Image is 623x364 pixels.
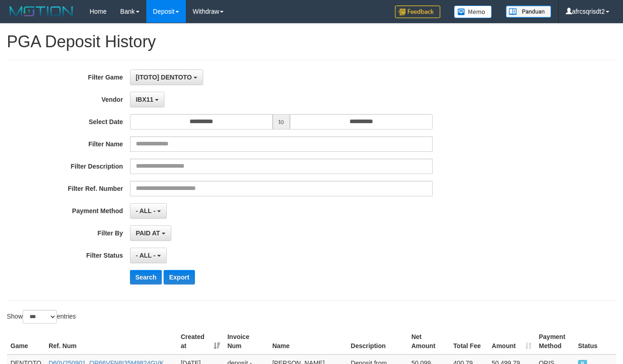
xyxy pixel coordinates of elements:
span: PAID AT [136,229,160,237]
img: MOTION_logo.png [7,5,76,18]
span: - ALL - [136,252,156,259]
th: Payment Method [535,329,574,354]
img: Feedback.jpg [395,5,440,18]
h1: PGA Deposit History [7,33,616,51]
label: Show entries [7,310,76,324]
span: - ALL - [136,207,156,214]
th: Ref. Num [45,329,177,354]
th: Net Amount [408,329,449,354]
th: Name [269,329,347,354]
th: Status [574,329,616,354]
button: [ITOTO] DENTOTO [130,70,203,85]
th: Amount: activate to sort column ascending [488,329,535,354]
th: Description [347,329,408,354]
th: Total Fee [450,329,488,354]
button: Export [164,270,194,284]
img: Button%20Memo.svg [454,5,492,18]
span: to [273,114,290,130]
button: PAID AT [130,225,171,241]
th: Invoice Num [224,329,269,354]
button: IBX11 [130,92,165,107]
button: - ALL - [130,203,167,219]
button: Search [130,270,162,284]
th: Created at: activate to sort column ascending [177,329,224,354]
select: Showentries [23,310,57,324]
button: - ALL - [130,248,167,263]
span: [ITOTO] DENTOTO [136,74,192,81]
span: IBX11 [136,96,154,103]
img: panduan.png [506,5,551,18]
